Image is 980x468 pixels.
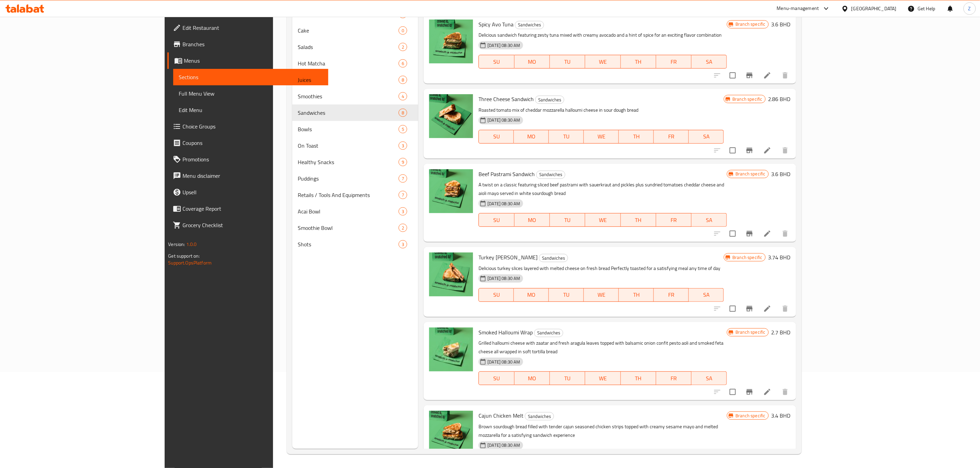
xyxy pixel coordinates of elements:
[549,130,584,144] button: TU
[292,39,418,55] div: Salads2
[536,171,565,179] div: Sandwiches
[768,253,791,262] h6: 3.74 BHD
[621,213,656,227] button: TH
[485,200,523,207] span: [DATE] 08:30 AM
[173,85,328,102] a: Full Menu View
[730,254,765,261] span: Branch specific
[298,92,399,100] span: Smoothies
[725,301,740,316] span: Select to update
[515,371,550,385] button: MO
[399,110,407,116] span: 8
[588,215,618,225] span: WE
[167,168,328,184] a: Menu disclaimer
[768,94,791,104] h6: 2.86 BHD
[399,158,407,166] div: items
[399,240,407,248] div: items
[399,191,407,199] div: items
[588,57,618,67] span: WE
[514,288,549,302] button: MO
[399,59,407,67] div: items
[657,132,686,141] span: FR
[182,221,323,229] span: Grocery Checklist
[730,96,765,102] span: Branch specific
[479,94,534,104] span: Three Cheese Sandwich
[657,290,686,300] span: FR
[624,57,653,67] span: TH
[292,203,418,220] div: Acai Bowl3
[399,44,407,50] span: 2
[429,20,473,63] img: Spicy Avo Tuna
[429,169,473,213] img: Beef Pastrami Sandwich
[298,207,399,215] span: Acai Bowl
[485,42,523,49] span: [DATE] 08:30 AM
[585,213,621,227] button: WE
[167,118,328,135] a: Choice Groups
[485,275,523,282] span: [DATE] 08:30 AM
[514,130,549,144] button: MO
[479,252,538,262] span: Turkey [PERSON_NAME]
[479,327,533,337] span: Smoked Halloumi Wrap
[292,55,418,72] div: Hot Matcha6
[656,371,692,385] button: FR
[517,373,547,383] span: MO
[298,174,399,183] div: Puddings
[182,139,323,147] span: Coupons
[525,412,554,420] span: Sandwiches
[656,55,692,69] button: FR
[479,181,727,198] p: A twist on a classic featuring sliced beef pastrami with sauerkraut and pickles plus sundried tom...
[298,158,399,166] span: Healthy Snacks
[479,422,727,440] p: Brown sourdough bread filled with tender cajun seasoned chicken strips topped with creamy sesame ...
[659,215,689,225] span: FR
[399,125,407,133] div: items
[168,240,185,249] span: Version:
[624,215,653,225] span: TH
[479,339,727,356] p: Grilled halloumi cheese with zaatar and fresh aragula leaves topped with balsamic onion confit pe...
[485,117,523,123] span: [DATE] 08:30 AM
[763,305,771,313] a: Edit menu item
[654,288,689,302] button: FR
[619,288,654,302] button: TH
[168,258,212,267] a: Support.OpsPlatform
[659,373,689,383] span: FR
[485,442,523,448] span: [DATE] 08:30 AM
[552,132,581,141] span: TU
[692,371,727,385] button: SA
[298,76,399,84] span: Juices
[777,142,793,159] button: delete
[482,373,511,383] span: SU
[292,22,418,39] div: Cake0
[552,290,581,300] span: TU
[298,240,399,248] span: Shots
[534,329,563,337] span: Sandwiches
[479,55,514,69] button: SU
[539,254,568,262] div: Sandwiches
[517,57,547,67] span: MO
[292,137,418,154] div: On Toast3
[733,21,768,27] span: Branch specific
[515,21,544,29] span: Sandwiches
[298,26,399,35] span: Cake
[182,24,323,32] span: Edit Restaurant
[517,215,547,225] span: MO
[292,220,418,236] div: Smoothie Bowl2
[399,143,407,149] span: 3
[298,141,399,150] span: On Toast
[482,57,511,67] span: SU
[292,88,418,104] div: Smoothies4
[399,175,407,182] span: 7
[694,215,724,225] span: SA
[659,57,689,67] span: FR
[585,371,621,385] button: WE
[479,130,514,144] button: SU
[429,94,473,138] img: Three Cheese Sandwich
[399,126,407,133] span: 5
[399,159,407,165] span: 9
[763,146,771,155] a: Edit menu item
[429,328,473,371] img: Smoked Halloumi Wrap
[167,36,328,52] a: Branches
[298,59,399,67] span: Hot Matcha
[292,121,418,137] div: Bowls5
[479,169,535,179] span: Beef Pastrami Sandwich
